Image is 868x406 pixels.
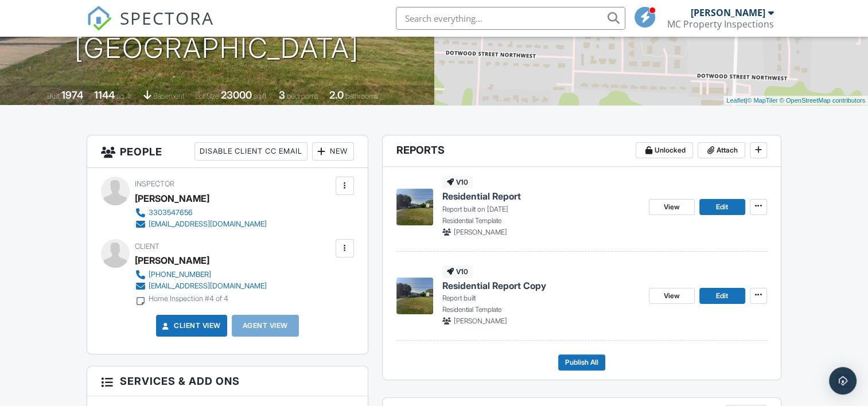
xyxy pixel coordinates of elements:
div: [PERSON_NAME] [691,7,765,18]
div: 2.0 [329,89,344,101]
a: [EMAIL_ADDRESS][DOMAIN_NAME] [135,280,267,292]
div: 3 [279,89,285,101]
a: © MapTiler [747,97,778,104]
div: Home Inspection #4 of 4 [149,294,228,303]
div: [EMAIL_ADDRESS][DOMAIN_NAME] [149,220,267,229]
span: SPECTORA [120,6,214,30]
span: Client [135,242,159,251]
a: [EMAIL_ADDRESS][DOMAIN_NAME] [135,218,267,230]
div: Open Intercom Messenger [829,367,857,395]
h3: Services & Add ons [87,366,367,396]
div: 1974 [61,89,83,101]
span: Lot Size [195,92,219,100]
img: The Best Home Inspection Software - Spectora [87,6,112,31]
div: [PHONE_NUMBER] [149,270,211,279]
span: bathrooms [345,92,378,100]
div: [EMAIL_ADDRESS][DOMAIN_NAME] [149,282,267,291]
span: Inspector [135,179,174,188]
div: 23000 [221,89,252,101]
span: sq.ft. [254,92,268,100]
input: Search everything... [396,7,625,30]
div: [PERSON_NAME] [135,190,209,207]
a: Leaflet [726,97,745,104]
span: sq. ft. [116,92,133,100]
a: 3303547656 [135,207,267,218]
div: MC Property Inspections [667,18,774,30]
h3: People [87,135,367,168]
div: | [723,96,868,106]
a: Client View [160,320,221,331]
span: bedrooms [287,92,318,100]
div: 1144 [94,89,115,101]
span: Built [47,92,60,100]
span: basement [153,92,184,100]
div: [PERSON_NAME] [135,252,209,269]
a: [PHONE_NUMBER] [135,269,267,280]
div: 3303547656 [149,208,193,217]
a: SPECTORA [87,15,214,40]
div: New [312,142,354,161]
div: Disable Client CC Email [194,142,308,161]
a: © OpenStreetMap contributors [780,97,865,104]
